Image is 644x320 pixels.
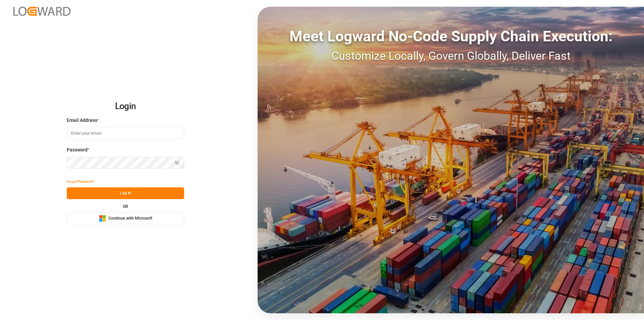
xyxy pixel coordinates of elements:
[67,128,184,139] input: Enter your email
[258,47,644,64] div: Customize Locally, Govern Globally, Deliver Fast
[13,7,70,16] img: Logward_new_orange.png
[108,216,152,222] span: Continue with Microsoft
[67,146,88,153] span: Password
[67,176,94,187] button: Forgot Password?
[67,213,184,224] button: Continue with Microsoft
[123,204,128,209] small: OR
[258,25,644,47] div: Meet Logward No-Code Supply Chain Execution:
[67,96,184,117] h2: Login
[67,187,184,199] button: Log In
[67,117,97,124] span: Email Address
